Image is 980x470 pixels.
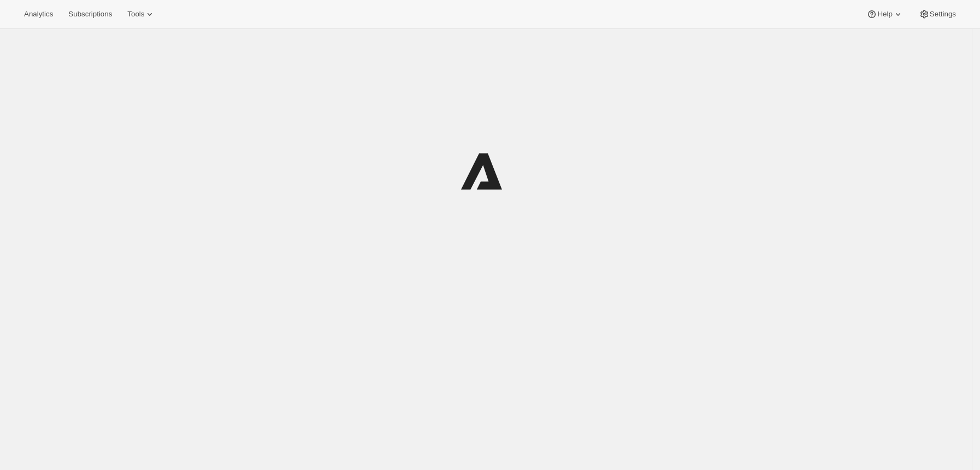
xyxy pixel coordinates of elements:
[68,10,112,19] span: Subscriptions
[127,10,144,19] span: Tools
[912,7,963,22] button: Settings
[24,10,53,19] span: Analytics
[930,10,956,19] span: Settings
[17,7,60,22] button: Analytics
[860,7,910,22] button: Help
[62,7,119,22] button: Subscriptions
[121,7,162,22] button: Tools
[877,10,892,19] span: Help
